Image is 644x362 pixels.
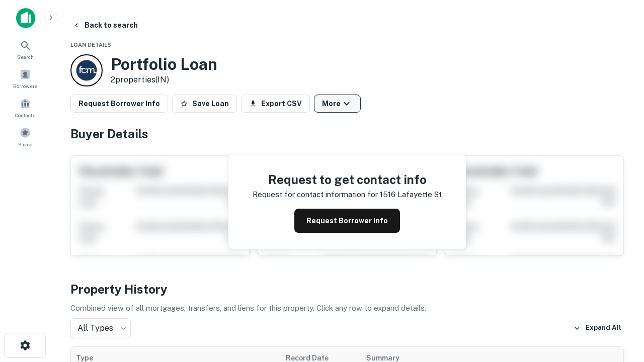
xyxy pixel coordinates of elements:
span: Contacts [15,111,35,119]
button: More [314,95,361,113]
a: Contacts [3,94,47,121]
p: 1516 lafayette st [380,189,442,201]
span: Saved [18,140,33,148]
span: Borrowers [13,82,37,90]
iframe: Chat Widget [594,249,644,298]
h4: Buyer Details [70,125,624,143]
span: Search [17,53,34,61]
img: capitalize-icon.png [16,8,35,28]
button: Export CSV [241,95,310,113]
button: Save Loan [172,95,237,113]
p: Request for contact information for [253,189,378,201]
a: Saved [3,123,47,150]
p: 2 properties (IN) [111,74,217,86]
div: All Types [70,318,131,338]
button: Back to search [68,16,142,34]
h3: Portfolio Loan [111,55,217,74]
h4: Request to get contact info [253,170,442,189]
a: Search [3,36,47,63]
span: Loan Details [70,42,111,48]
h4: Property History [70,280,624,298]
button: Expand All [571,321,624,336]
a: Borrowers [3,65,47,92]
p: Combined view of all mortgages, transfers, and liens for this property. Click any row to expand d... [70,302,624,314]
button: Request Borrower Info [294,209,400,233]
button: Request Borrower Info [70,95,168,113]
